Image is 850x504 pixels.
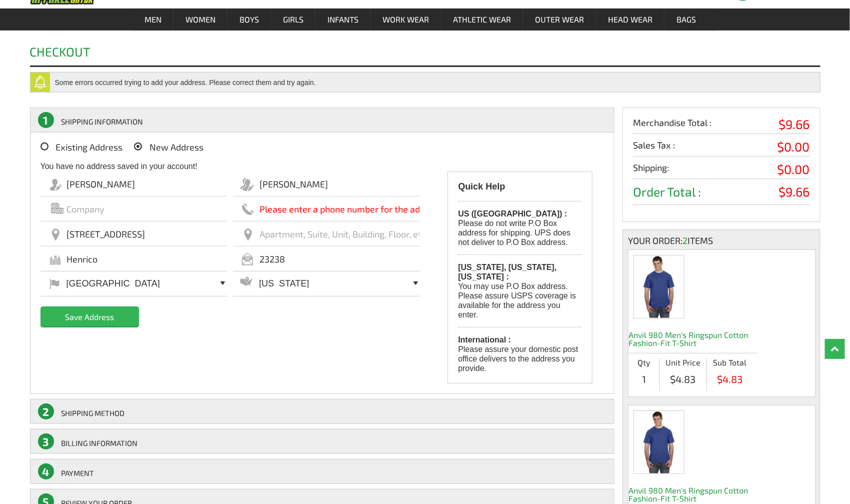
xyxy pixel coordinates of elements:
[628,374,659,384] span: 1
[458,209,567,218] b: US ([GEOGRAPHIC_DATA]) :
[441,8,522,30] a: Athletic Wear
[628,235,814,246] div: Your order: Items
[149,141,203,152] span: New Address
[316,8,370,30] a: Infants
[659,358,706,366] li: Unit Price
[665,8,707,30] a: Bags
[633,118,809,134] li: Merchandise Total :
[660,374,706,384] span: $4.83
[458,255,582,327] span: You may use P.O Box address. Please assure USPS coverage is available for the address you enter.
[596,8,664,30] a: Head Wear
[233,196,420,221] input: Please enter a phone number for the address
[40,142,123,151] label: Existing Address
[30,107,615,132] a: 1SHIPPING INFORMATION
[233,171,420,196] input: Last Name *
[458,201,582,255] span: Please do not write P.O Box address for shipping. UPS does not deliver to P.O Box address.
[777,140,810,153] span: $0.00
[633,163,809,179] li: Shipping:
[228,8,270,30] a: Boys
[707,374,753,384] span: $4.83
[777,163,810,175] span: $0.00
[40,196,227,221] input: Company
[38,433,54,449] span: 3
[633,185,809,205] li: Order Total :
[458,335,511,344] b: International :
[40,171,227,196] input: First Name *
[30,459,615,484] a: 4Payment
[38,463,54,479] span: 4
[779,118,810,130] span: $9.66
[133,8,173,30] a: Men
[682,235,687,246] span: 2
[233,221,420,246] input: Apartment, Suite, Unit, Building, Floor, etc.
[523,8,595,30] a: Outer Wear
[40,221,227,246] input: Street Address *
[458,182,582,201] div: Quick Help
[628,358,659,366] li: Qty
[628,323,757,353] h2: Anvil 980 Men's Ringspun Cotton Fashion-Fit T-Shirt
[38,403,54,419] span: 2
[706,358,753,366] li: Sub Total
[30,429,615,454] a: 3BILLING INFORMATION
[40,161,604,171] div: You have no address saved in your account!
[271,8,315,30] a: Girls
[371,8,440,30] a: Work Wear
[40,306,139,326] input: Save Address
[633,140,809,156] li: Sales Tax :
[40,246,227,271] input: City *
[38,112,54,128] span: 1
[779,185,810,198] span: $9.66
[458,263,556,281] b: [US_STATE], [US_STATE], [US_STATE] :
[458,327,582,373] span: Please assure your domestic post office delivers to the address you provide.
[50,72,820,92] div: Some errors occurred trying to add your address. Please correct them and try again.
[30,45,91,65] h1: Checkout
[30,399,615,424] a: 2SHIPPING Method
[825,339,845,359] a: Top
[233,246,420,271] input: Zip Code *
[174,8,227,30] a: Women
[30,72,50,92] img: bell_icon.svg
